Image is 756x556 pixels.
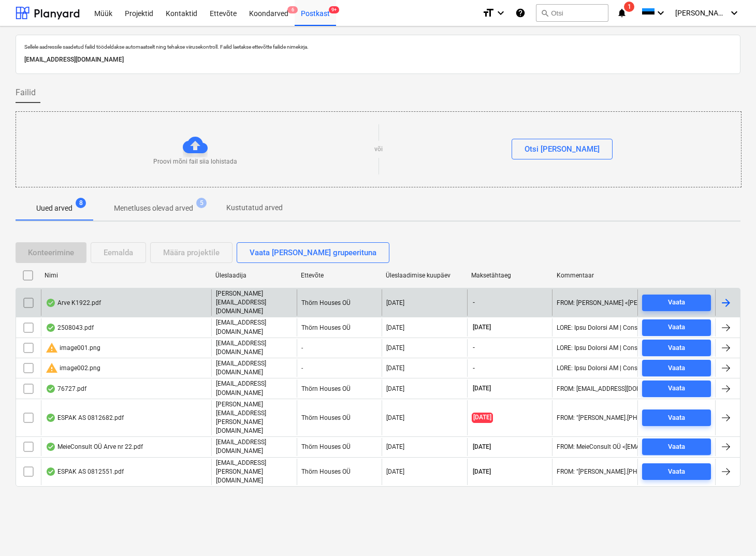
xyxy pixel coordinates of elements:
button: Vaata [642,340,711,356]
p: [PERSON_NAME][EMAIL_ADDRESS][DOMAIN_NAME] [216,289,293,316]
div: Andmed failist loetud [46,385,56,393]
p: [EMAIL_ADDRESS][DOMAIN_NAME] [216,379,293,397]
div: Andmed failist loetud [46,443,56,451]
span: - [472,298,476,307]
p: [EMAIL_ADDRESS][DOMAIN_NAME] [216,318,293,336]
span: - [472,364,476,373]
span: [DATE] [472,467,492,476]
div: Andmed failist loetud [46,299,56,307]
div: Thörn Houses OÜ [297,400,382,436]
p: [EMAIL_ADDRESS][DOMAIN_NAME] [216,339,293,357]
div: Üleslaadimise kuupäev [386,272,463,279]
div: image002.png [46,362,100,374]
span: warning [46,362,58,374]
i: keyboard_arrow_down [728,7,740,19]
i: keyboard_arrow_down [495,7,507,19]
div: Ettevõte [301,272,378,279]
div: Vaata [668,412,685,424]
span: [PERSON_NAME] [675,9,727,17]
p: [EMAIL_ADDRESS][DOMAIN_NAME] [24,54,732,65]
div: [DATE] [386,443,404,450]
span: [DATE] [472,413,493,422]
div: Thörn Houses OÜ [297,438,382,456]
div: Vaata [668,466,685,478]
button: Vaata [642,295,711,311]
button: Vaata [642,319,711,336]
button: Otsi [536,4,608,22]
button: Vaata [PERSON_NAME] grupeerituna [237,242,389,263]
div: ESPAK AS 0812682.pdf [46,414,124,422]
span: [DATE] [472,443,492,451]
span: 6 [287,6,298,13]
div: 2508043.pdf [46,324,94,332]
p: või [374,145,383,154]
div: MeieConsult OÜ Arve nr 22.pdf [46,443,143,451]
p: [PERSON_NAME][EMAIL_ADDRESS][PERSON_NAME][DOMAIN_NAME] [216,400,293,436]
div: Vaata [PERSON_NAME] grupeerituna [250,246,376,259]
span: [DATE] [472,323,492,332]
div: Üleslaadija [215,272,293,279]
div: - [297,339,382,357]
button: Vaata [642,463,711,480]
button: Otsi [PERSON_NAME] [512,139,613,159]
div: image001.png [46,342,100,354]
p: [EMAIL_ADDRESS][DOMAIN_NAME] [216,438,293,456]
div: Otsi [PERSON_NAME] [525,142,600,156]
p: Proovi mõni fail siia lohistada [153,157,237,166]
div: Andmed failist loetud [46,467,56,476]
p: [EMAIL_ADDRESS][PERSON_NAME][DOMAIN_NAME] [216,459,293,485]
div: Vaata [668,441,685,453]
i: keyboard_arrow_down [655,7,667,19]
div: [DATE] [386,468,404,475]
div: Thörn Houses OÜ [297,289,382,316]
span: 1 [624,2,634,12]
button: Vaata [642,381,711,397]
span: Failid [16,86,36,99]
div: Arve K1922.pdf [46,299,101,307]
button: Vaata [642,409,711,426]
div: [DATE] [386,299,404,306]
span: - [472,343,476,352]
p: Uued arved [36,203,72,214]
div: ESPAK AS 0812551.pdf [46,467,124,476]
p: Kustutatud arved [226,202,283,213]
div: Vaata [668,362,685,374]
span: 5 [196,198,207,208]
div: [DATE] [386,385,404,392]
p: Menetluses olevad arved [114,203,193,214]
div: Vaata [668,342,685,354]
button: Vaata [642,438,711,455]
div: [DATE] [386,324,404,331]
div: Thörn Houses OÜ [297,318,382,336]
div: [DATE] [386,364,404,372]
div: Andmed failist loetud [46,324,56,332]
div: Vaata [668,297,685,309]
button: Vaata [642,360,711,376]
div: Vaata [668,383,685,394]
div: Nimi [45,272,207,279]
i: Abikeskus [515,7,526,19]
div: Vaata [668,321,685,333]
div: - [297,359,382,377]
span: warning [46,342,58,354]
span: 9+ [329,6,339,13]
div: [DATE] [386,344,404,352]
p: [EMAIL_ADDRESS][DOMAIN_NAME] [216,359,293,377]
i: format_size [482,7,495,19]
div: Thörn Houses OÜ [297,379,382,397]
div: Proovi mõni fail siia lohistadavõiOtsi [PERSON_NAME] [16,111,742,187]
span: 8 [76,198,86,208]
p: Sellele aadressile saadetud failid töödeldakse automaatselt ning tehakse viirusekontroll. Failid ... [24,43,732,50]
div: Maksetähtaeg [471,272,548,279]
span: search [541,9,549,17]
span: [DATE] [472,384,492,393]
div: Thörn Houses OÜ [297,459,382,485]
div: 76727.pdf [46,385,86,393]
div: Andmed failist loetud [46,414,56,422]
div: [DATE] [386,414,404,421]
i: notifications [617,7,627,19]
div: Kommentaar [557,272,634,279]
